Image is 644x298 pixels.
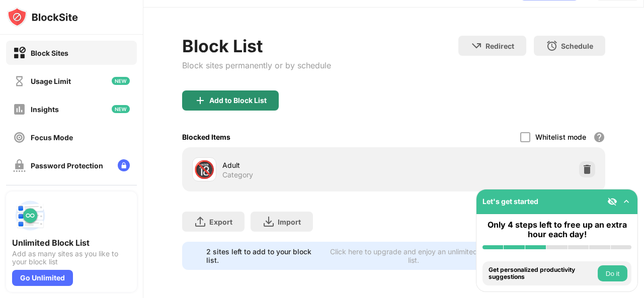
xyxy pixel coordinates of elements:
[13,131,26,144] img: focus-off.svg
[278,218,301,226] div: Import
[13,103,26,116] img: insights-off.svg
[31,105,59,114] div: Insights
[489,266,595,281] div: Get personalized productivity suggestions
[482,220,631,239] div: Only 4 steps left to free up an extra hour each day!
[621,196,631,207] img: omni-setup-toggle.svg
[327,247,500,264] div: Click here to upgrade and enjoy an unlimited block list.
[209,96,267,105] div: Add to Block List
[535,133,586,141] div: Whitelist mode
[561,42,593,50] div: Schedule
[13,47,26,59] img: block-on.svg
[112,105,130,113] img: new-icon.svg
[486,42,514,50] div: Redirect
[12,250,131,266] div: Add as many sites as you like to your block list
[31,77,71,85] div: Usage Limit
[182,36,331,56] div: Block List
[182,60,331,70] div: Block sites permanently or by schedule
[482,197,538,206] div: Let's get started
[206,247,321,264] div: 2 sites left to add to your block list.
[222,160,394,170] div: Adult
[118,159,130,171] img: lock-menu.svg
[12,238,131,248] div: Unlimited Block List
[182,133,230,141] div: Blocked Items
[12,197,48,234] img: push-block-list.svg
[12,270,73,286] div: Go Unlimited
[598,265,627,281] button: Do it
[112,77,130,85] img: new-icon.svg
[607,196,617,207] img: eye-not-visible.svg
[31,161,103,170] div: Password Protection
[13,75,26,87] img: time-usage-off.svg
[13,159,26,172] img: password-protection-off.svg
[7,7,78,27] img: logo-blocksite.svg
[222,170,253,179] div: Category
[31,133,73,142] div: Focus Mode
[31,49,68,57] div: Block Sites
[209,218,232,226] div: Export
[194,159,215,180] div: 🔞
